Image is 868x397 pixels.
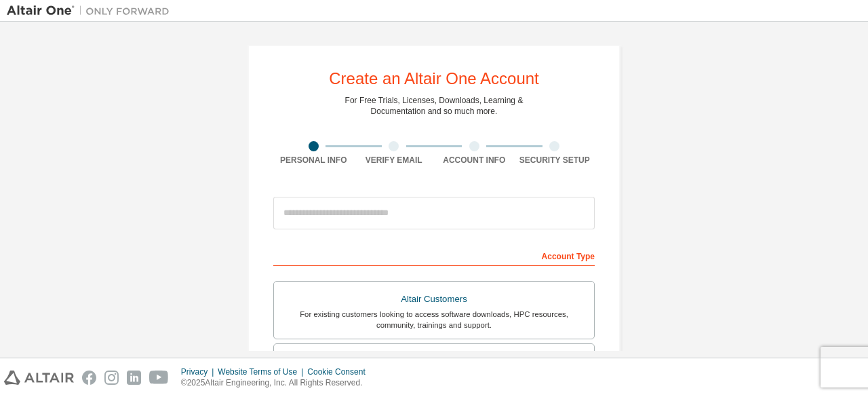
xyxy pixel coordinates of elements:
div: For existing customers looking to access software downloads, HPC resources, community, trainings ... [282,309,586,330]
div: Verify Email [354,155,435,166]
div: Account Type [273,244,595,266]
div: Security Setup [515,155,595,166]
img: altair_logo.svg [4,371,74,385]
div: Altair Customers [282,290,586,309]
img: instagram.svg [104,371,119,385]
div: Create an Altair One Account [329,71,539,87]
img: youtube.svg [149,371,169,385]
div: Account Info [434,155,515,166]
div: For Free Trials, Licenses, Downloads, Learning & Documentation and so much more. [345,95,524,117]
div: Privacy [181,366,218,377]
img: linkedin.svg [127,371,141,385]
div: Website Terms of Use [218,366,307,377]
div: Cookie Consent [307,366,373,377]
div: Personal Info [273,155,354,166]
p: © 2025 Altair Engineering, Inc. All Rights Reserved. [181,377,374,389]
img: Altair One [7,4,176,18]
img: facebook.svg [82,371,96,385]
